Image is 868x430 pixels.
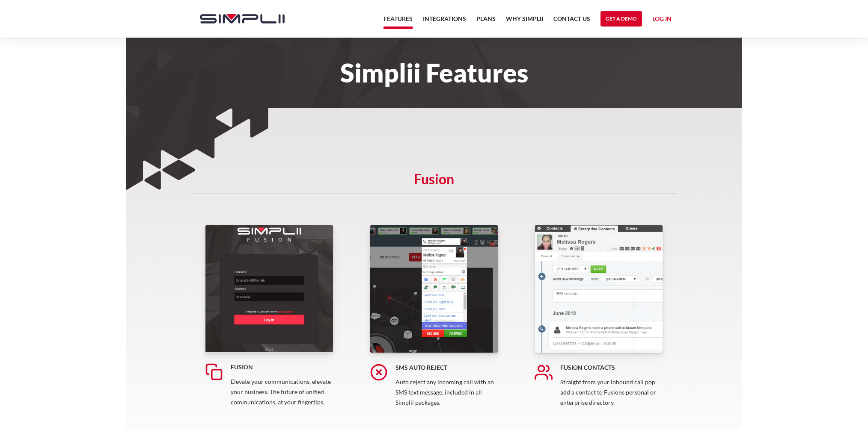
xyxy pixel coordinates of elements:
a: Plans [476,14,496,29]
a: Why Simplii [506,14,543,29]
a: Fusion ContactsStraight from your inbound call pop add a contact to Fusions personal or enterpris... [535,225,663,428]
img: Simplii [200,14,285,24]
a: Integrations [423,14,466,29]
a: SMS Auto RejectAuto reject any incoming call with an SMS text message, included in all Simplii pa... [370,225,498,428]
p: Straight from your inbound call pop add a contact to Fusions personal or enterprise directory. [560,377,663,408]
a: FusionElevate your communications, elevate your business. The future of unified communications, a... [205,225,333,428]
h5: Fusion Contacts [560,363,663,372]
p: Auto reject any incoming call with an SMS text message, included in all Simplii packages. [395,377,498,408]
p: Elevate your communications, elevate your business. The future of unified communications, at your... [231,377,333,407]
h5: Fusion [191,175,677,194]
a: Contact US [553,14,590,29]
a: Log in [652,14,672,27]
a: Features [383,14,413,29]
h5: SMS Auto Reject [395,363,498,372]
h1: Simplii Features [191,63,677,82]
h5: Fusion [231,363,333,371]
a: Get a Demo [600,11,642,27]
